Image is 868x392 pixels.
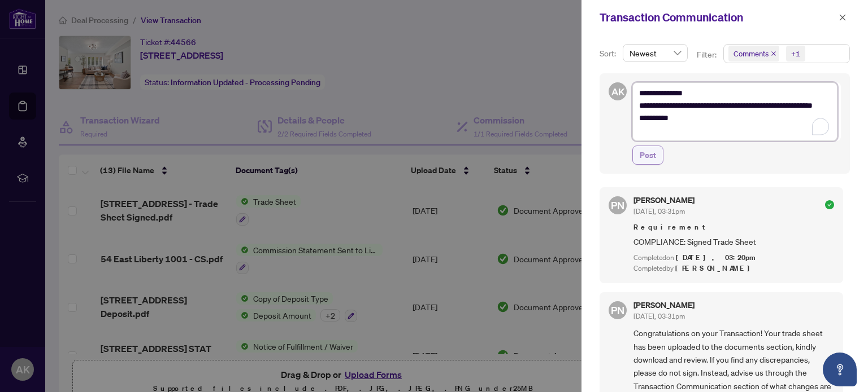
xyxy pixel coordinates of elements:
[633,235,834,248] span: COMPLIANCE: Signed Trade Sheet
[600,9,835,26] div: Transaction Communication
[825,200,834,209] span: check-circle
[633,253,834,263] div: Completed on
[633,312,685,320] span: [DATE], 03:31pm
[734,48,769,59] span: Comments
[633,222,834,233] span: Requirement
[791,48,800,59] div: +1
[675,263,756,273] span: [PERSON_NAME]
[600,47,618,60] p: Sort:
[633,196,695,204] h5: [PERSON_NAME]
[632,82,837,141] textarea: To enrich screen reader interactions, please activate Accessibility in Grammarly extension settings
[611,197,624,213] span: PN
[633,263,834,274] div: Completed by
[771,51,776,56] span: close
[633,301,695,309] h5: [PERSON_NAME]
[676,253,757,262] span: [DATE], 03:20pm
[640,146,656,164] span: Post
[630,45,681,61] span: Newest
[611,302,624,318] span: PN
[697,49,718,61] p: Filter:
[633,207,685,215] span: [DATE], 03:31pm
[839,14,847,21] span: close
[632,146,663,165] button: Post
[611,84,624,99] span: AK
[728,46,779,61] span: Comments
[823,353,857,386] button: Open asap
